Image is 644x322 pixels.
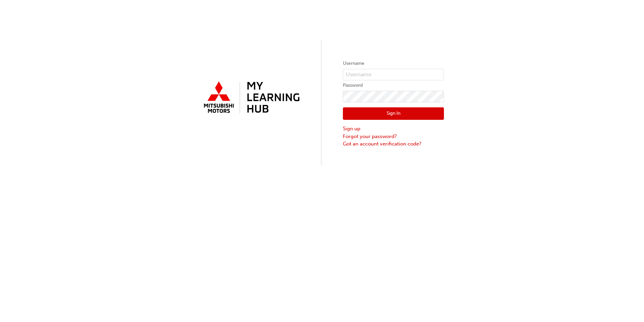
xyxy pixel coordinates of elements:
a: Sign up [343,125,444,133]
label: Password [343,81,444,89]
img: mmal [200,79,301,117]
a: Forgot your password? [343,133,444,140]
a: Got an account verification code? [343,140,444,148]
input: Username [343,69,444,80]
button: Sign In [343,107,444,120]
label: Username [343,59,444,68]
